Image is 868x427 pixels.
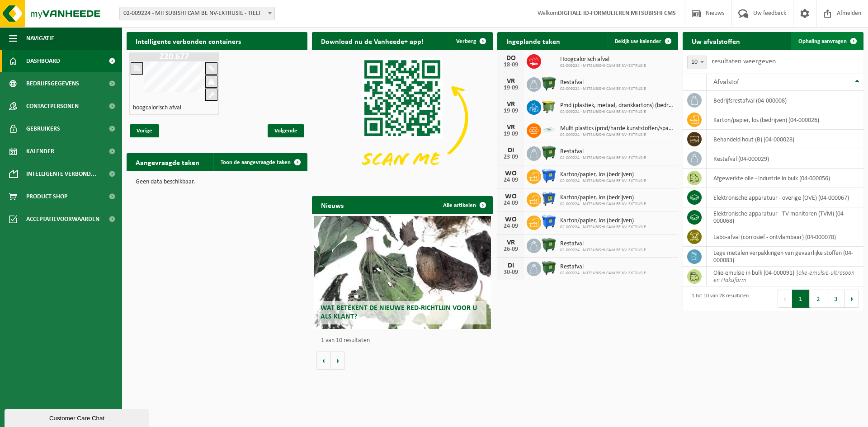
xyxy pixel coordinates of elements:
span: Hoogcalorisch afval [560,56,646,63]
div: WO [502,170,520,177]
img: WB-1100-HPE-BE-01 [541,214,557,230]
a: Ophaling aanvragen [791,32,863,50]
span: Bekijk uw kalender [615,38,661,44]
h2: Nieuws [312,196,353,214]
img: Download de VHEPlus App [312,50,493,186]
span: Verberg [456,38,476,44]
span: Dashboard [26,50,60,72]
td: labo-afval (corrosief - ontvlambaar) (04-000078) [707,227,863,247]
span: Karton/papier, los (bedrijven) [560,217,646,225]
span: 10 [688,56,707,69]
span: Kalender [26,140,54,163]
span: 02-009224 - MITSUBISHI CAM BE NV-EXTRUSIE - TIELT [120,7,274,20]
div: 26-09 [502,246,520,253]
span: Restafval [560,240,646,248]
a: Toon de aangevraagde taken [213,153,307,171]
img: WB-1100-HPE-BE-01 [541,168,557,183]
td: elektronische apparatuur - overige (OVE) (04-000067) [707,188,863,207]
h1: Z20.677 [131,52,217,61]
img: WB-1100-HPE-GN-01 [541,237,557,253]
span: Intelligente verbond... [26,163,96,185]
span: 02-009224 - MITSUBISHI CAM BE NV-EXTRUSIE [560,225,646,230]
td: behandeld hout (B) (04-000028) [707,130,863,149]
h2: Intelligente verbonden containers [127,32,307,50]
div: VR [502,78,520,85]
div: VR [502,101,520,108]
span: 02-009224 - MITSUBISHI CAM BE NV-EXTRUSIE [560,248,646,253]
span: 02-009224 - MITSUBISHI CAM BE NV-EXTRUSIE [560,86,646,92]
span: 02-009224 - MITSUBISHI CAM BE NV-EXTRUSIE [560,132,674,138]
i: olie-emulsie-ultrasoon en Hakuform [713,270,854,284]
td: restafval (04-000029) [707,149,863,169]
span: Navigatie [26,27,54,50]
td: elektronische apparatuur - TV-monitoren (TVM) (04-000068) [707,207,863,227]
td: lege metalen verpakkingen van gevaarlijke stoffen (04-000083) [707,247,863,267]
label: resultaten weergeven [712,58,776,65]
p: Geen data beschikbaar. [136,179,298,185]
p: 1 van 10 resultaten [321,338,488,344]
h2: Download nu de Vanheede+ app! [312,32,433,50]
strong: DIGITALE ID-FORMULIEREN MITSUBISHI CMS [558,10,676,17]
div: 19-09 [502,85,520,91]
button: Next [845,290,859,308]
div: VR [502,239,520,246]
span: 02-009224 - MITSUBISHI CAM BE NV-EXTRUSIE [560,202,646,207]
div: DI [502,147,520,154]
span: Wat betekent de nieuwe RED-richtlijn voor u als klant? [321,305,477,320]
span: 02-009224 - MITSUBISHI CAM BE NV-EXTRUSIE [560,271,646,276]
div: 24-09 [502,223,520,230]
div: 24-09 [502,177,520,183]
div: 19-09 [502,108,520,114]
span: Toon de aangevraagde taken [221,160,291,165]
iframe: chat widget [5,407,151,427]
div: DO [502,55,520,62]
span: Volgende [268,124,304,137]
span: Restafval [560,148,646,155]
div: 23-09 [502,154,520,160]
span: Gebruikers [26,117,60,140]
span: Restafval [560,263,646,271]
button: 1 [792,290,810,308]
button: Volgende [331,352,345,370]
span: Product Shop [26,185,67,208]
div: 1 tot 10 van 28 resultaten [687,289,749,309]
span: Karton/papier, los (bedrijven) [560,171,646,178]
td: bedrijfsrestafval (04-000008) [707,91,863,110]
span: 02-009224 - MITSUBISHI CAM BE NV-EXTRUSIE [560,155,646,161]
span: Karton/papier, los (bedrijven) [560,194,646,202]
div: DI [502,262,520,269]
span: Acceptatievoorwaarden [26,208,99,230]
div: WO [502,216,520,223]
button: Vorige [316,352,331,370]
button: 2 [810,290,827,308]
h4: hoogcalorisch afval [133,105,181,111]
span: Contactpersonen [26,95,79,117]
span: 02-009224 - MITSUBISHI CAM BE NV-EXTRUSIE [560,178,646,184]
h2: Uw afvalstoffen [683,32,749,50]
div: 19-09 [502,131,520,137]
span: Bedrijfsgegevens [26,72,79,95]
h2: Aangevraagde taken [127,153,208,171]
img: WB-1100-HPE-GN-01 [541,260,557,276]
a: Wat betekent de nieuwe RED-richtlijn voor u als klant? [314,216,491,329]
img: LP-SK-00500-LPE-16 [541,122,557,137]
span: 02-009224 - MITSUBISHI CAM BE NV-EXTRUSIE [560,63,646,69]
span: Multi plastics (pmd/harde kunststoffen/spanbanden/eps/folie naturel/folie gemeng... [560,125,674,132]
h2: Ingeplande taken [497,32,569,50]
button: Previous [778,290,792,308]
span: 10 [687,56,707,69]
span: Ophaling aanvragen [798,38,847,44]
img: WB-1100-HPE-GN-50 [541,99,557,114]
span: 02-009224 - MITSUBISHI CAM BE NV-EXTRUSIE - TIELT [119,7,275,20]
div: 18-09 [502,62,520,68]
img: WB-1100-HPE-GN-01 [541,76,557,91]
div: WO [502,193,520,200]
div: 24-09 [502,200,520,206]
span: Afvalstof [713,79,739,86]
span: 02-009224 - MITSUBISHI CAM BE NV-EXTRUSIE [560,109,674,115]
span: Pmd (plastiek, metaal, drankkartons) (bedrijven) [560,102,674,109]
span: Vorige [130,124,159,137]
img: WB-1100-HPE-GN-01 [541,145,557,160]
div: VR [502,124,520,131]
